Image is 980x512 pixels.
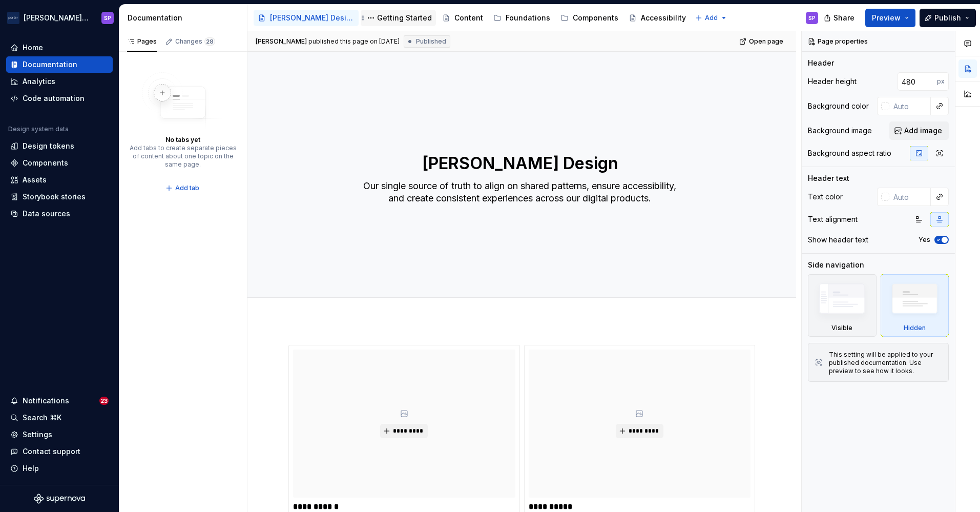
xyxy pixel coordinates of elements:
[808,274,877,337] div: Visible
[127,37,157,46] div: Pages
[6,155,113,171] a: Components
[361,10,436,26] a: Getting Started
[919,236,930,244] label: Yes
[898,72,937,91] input: Auto
[23,158,68,168] div: Components
[808,58,834,68] div: Header
[808,192,843,202] div: Text color
[454,13,483,23] div: Content
[23,396,69,406] div: Notifications
[934,13,961,23] span: Publish
[937,77,945,86] p: px
[489,10,554,26] a: Foundations
[2,7,117,29] button: [PERSON_NAME] AirlinesSP
[326,151,714,176] textarea: [PERSON_NAME] Design
[308,37,400,46] div: published this page on [DATE]
[808,173,849,183] div: Header text
[808,235,868,245] div: Show header text
[6,56,113,73] a: Documentation
[6,393,113,409] button: Notifications23
[6,73,113,90] a: Analytics
[23,175,47,185] div: Assets
[831,324,852,332] div: Visible
[23,446,80,457] div: Contact support
[23,192,86,202] div: Storybook stories
[7,12,19,24] img: f0306bc8-3074-41fb-b11c-7d2e8671d5eb.png
[6,443,113,460] button: Contact support
[99,397,109,405] span: 23
[34,494,85,504] svg: Supernova Logo
[6,206,113,222] a: Data sources
[128,13,243,23] div: Documentation
[829,351,942,375] div: This setting will be applied to your published documentation. Use preview to see how it looks.
[204,37,215,46] span: 28
[889,121,949,140] button: Add image
[162,181,204,195] button: Add tab
[808,126,872,136] div: Background image
[270,13,355,23] div: [PERSON_NAME] Design
[6,409,113,426] button: Search ⌘K
[8,125,69,133] div: Design system data
[23,76,55,87] div: Analytics
[23,463,39,474] div: Help
[326,178,714,207] textarea: Our single source of truth to align on shared patterns, ensure accessibility, and create consiste...
[6,426,113,443] a: Settings
[23,209,70,219] div: Data sources
[808,148,891,158] div: Background aspect ratio
[904,126,942,136] span: Add image
[881,274,949,337] div: Hidden
[904,324,926,332] div: Hidden
[438,10,487,26] a: Content
[254,8,690,28] div: Page tree
[692,11,731,25] button: Add
[175,37,215,46] div: Changes
[24,13,89,23] div: [PERSON_NAME] Airlines
[808,14,816,22] div: SP
[23,141,74,151] div: Design tokens
[377,13,432,23] div: Getting Started
[624,10,690,26] a: Accessibility
[416,37,446,46] span: Published
[23,59,77,70] div: Documentation
[6,189,113,205] a: Storybook stories
[872,13,901,23] span: Preview
[104,14,111,22] div: SP
[23,429,52,440] div: Settings
[889,97,931,115] input: Auto
[6,39,113,56] a: Home
[23,93,85,104] div: Code automation
[23,413,61,423] div: Search ⌘K
[865,9,915,27] button: Preview
[920,9,976,27] button: Publish
[819,9,861,27] button: Share
[808,76,857,87] div: Header height
[808,260,864,270] div: Side navigation
[736,34,788,49] a: Open page
[23,43,43,53] div: Home
[705,14,718,22] span: Add
[808,214,858,224] div: Text alignment
[808,101,869,111] div: Background color
[6,138,113,154] a: Design tokens
[833,13,854,23] span: Share
[556,10,622,26] a: Components
[749,37,783,46] span: Open page
[573,13,618,23] div: Components
[641,13,686,23] div: Accessibility
[256,37,307,46] span: [PERSON_NAME]
[889,188,931,206] input: Auto
[6,90,113,107] a: Code automation
[165,136,200,144] div: No tabs yet
[506,13,550,23] div: Foundations
[175,184,199,192] span: Add tab
[254,10,359,26] a: [PERSON_NAME] Design
[6,172,113,188] a: Assets
[6,460,113,477] button: Help
[129,144,237,169] div: Add tabs to create separate pieces of content about one topic on the same page.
